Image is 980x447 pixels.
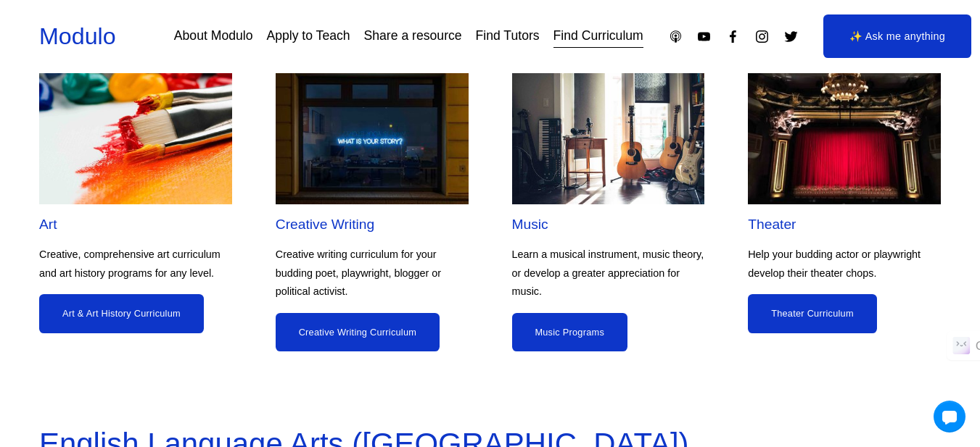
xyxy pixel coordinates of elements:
h2: Music [512,215,705,233]
img: Theater Curriculum [748,59,941,204]
img: Music Curriculum [512,59,705,204]
img: Creative Writing Curriculum [276,59,469,204]
a: Theater Curriculum [748,294,877,333]
a: Art & Art History Curriculum [39,294,204,333]
a: Find Curriculum [553,24,643,49]
a: ✨ Ask me anything [823,14,971,58]
a: About Modulo [174,24,253,49]
a: Share a resource [364,24,462,49]
h2: Art [39,215,232,233]
a: Find Tutors [476,24,540,49]
p: Help your budding actor or playwright develop their theater chops. [748,246,941,283]
a: Instagram [754,29,770,44]
a: YouTube [696,29,712,44]
a: Creative Writing Curriculum [276,313,440,351]
a: Music Programs [512,313,627,351]
p: Learn a musical instrument, music theory, or develop a greater appreciation for music. [512,246,705,302]
a: Apple Podcasts [668,29,683,44]
p: Creative, comprehensive art curriculum and art history programs for any level. [39,246,232,283]
h2: Creative Writing [276,215,469,233]
h2: Theater [748,215,941,233]
a: Apply to Teach [266,24,350,49]
a: Facebook [725,29,741,44]
a: Modulo [39,23,116,49]
p: Creative writing curriculum for your budding poet, playwright, blogger or political activist. [276,246,469,302]
a: Twitter [783,29,799,44]
img: Art Curriculum [39,59,232,204]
